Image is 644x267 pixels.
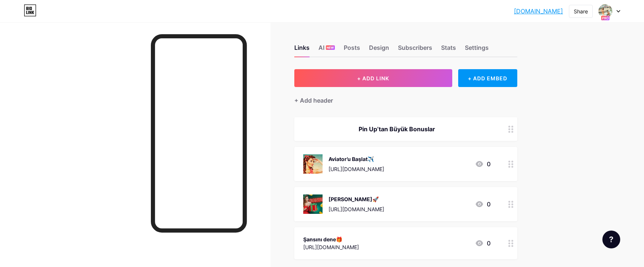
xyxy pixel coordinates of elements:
[441,43,456,57] div: Stats
[294,69,452,87] button: + ADD LINK
[574,7,588,15] div: Share
[303,154,323,174] img: Aviator’u Başlat✈️
[294,43,310,57] div: Links
[475,200,491,209] div: 0
[465,43,489,57] div: Settings
[475,239,491,248] div: 0
[398,43,432,57] div: Subscribers
[475,160,491,168] div: 0
[598,4,612,18] img: pinupaviator
[329,165,384,173] div: [URL][DOMAIN_NAME]
[344,43,360,57] div: Posts
[458,69,517,87] div: + ADD EMBED
[357,75,389,81] span: + ADD LINK
[369,43,389,57] div: Design
[303,125,491,133] div: Pin Up’tan Büyük Bonuslar
[303,194,323,214] img: Şimdi Deneyin🚀
[303,235,359,243] div: Şansını dene🎁
[329,205,384,213] div: [URL][DOMAIN_NAME]
[329,195,384,203] div: [PERSON_NAME]🚀
[318,43,335,57] div: AI
[329,155,384,163] div: Aviator’u Başlat✈️
[327,45,334,50] span: NEW
[303,243,359,251] div: [URL][DOMAIN_NAME]
[514,7,563,16] a: [DOMAIN_NAME]
[294,96,333,105] div: + Add header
